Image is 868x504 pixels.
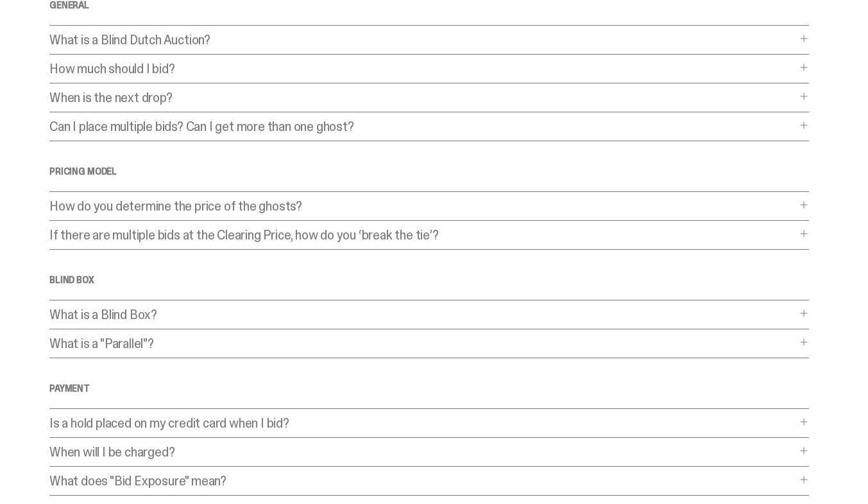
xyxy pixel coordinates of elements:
[49,120,796,133] p: Can I place multiple bids? Can I get more than one ghost?
[49,337,796,350] p: What is a "Parallel"?
[49,62,796,75] p: How much should I bid?
[49,167,809,176] h4: Pricing Model
[49,91,796,104] p: When is the next drop?
[49,446,796,458] p: When will I be charged?
[49,417,796,430] p: Is a hold placed on my credit card when I bid?
[49,1,809,10] h4: General
[49,384,809,393] h4: Payment
[49,275,809,284] h4: Blind Box
[49,308,796,321] p: What is a Blind Box?
[49,229,796,241] p: If there are multiple bids at the Clearing Price, how do you ‘break the tie’?
[49,474,796,487] p: What does "Bid Exposure" mean?
[49,33,796,46] p: What is a Blind Dutch Auction?
[49,200,796,213] p: How do you determine the price of the ghosts?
